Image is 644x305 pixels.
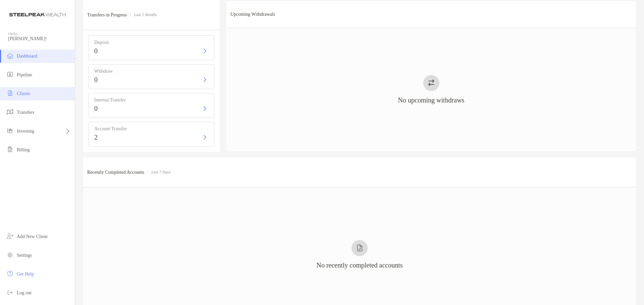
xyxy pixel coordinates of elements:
[6,52,14,60] img: dashboard icon
[94,97,209,103] h4: Internal Transfer
[17,54,37,59] span: Dashboard
[6,145,14,153] img: billing icon
[6,288,14,296] img: logout icon
[94,126,209,132] h4: Account Transfer
[94,69,209,74] h4: Withdraw
[17,253,32,258] span: Settings
[316,261,402,269] h3: No recently completed accounts
[6,108,14,116] img: transfers icon
[17,272,34,277] span: Get Help
[87,12,127,18] h3: Transfers in Progress
[17,91,30,96] span: Clients
[6,127,14,135] img: investing icon
[6,232,14,240] img: add_new_client icon
[17,234,48,239] span: Add New Client
[17,147,30,152] span: Billing
[6,70,14,78] img: pipeline icon
[151,168,170,176] p: Last 7 Days
[17,290,32,295] span: Log out
[87,170,144,175] h3: Recently Completed Accounts
[94,40,209,45] h4: Deposit
[17,129,34,134] span: Investing
[17,110,34,115] span: Transfers
[6,270,14,278] img: get-help icon
[6,251,14,259] img: settings icon
[6,89,14,97] img: clients icon
[8,36,71,42] span: [PERSON_NAME]!
[134,11,157,19] p: Last 2 Months
[17,72,32,77] span: Pipeline
[94,76,98,83] p: 0
[94,134,98,141] p: 2
[230,12,275,17] h3: Upcoming Withdrawals
[94,48,98,54] p: 0
[94,105,98,112] p: 0
[398,96,465,104] h3: No upcoming withdraws
[8,3,67,27] img: Zoe Logo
